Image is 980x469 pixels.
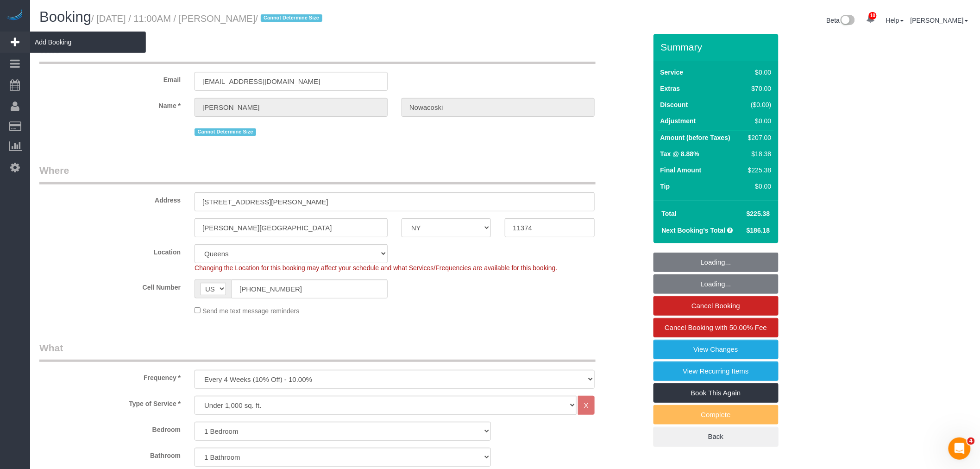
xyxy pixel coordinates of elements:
[861,9,879,30] a: 10
[32,192,188,205] label: Address
[261,14,322,22] span: Cannot Determine Size
[32,448,188,460] label: Bathroom
[662,210,677,217] strong: Total
[32,422,188,434] label: Bedroom
[744,133,771,142] div: $207.00
[255,13,325,24] span: /
[32,244,188,257] label: Location
[744,182,771,191] div: $0.00
[39,164,596,184] legend: Where
[39,341,596,362] legend: What
[744,84,771,93] div: $70.00
[195,128,256,136] span: Cannot Determine Size
[232,279,388,298] input: Cell Number
[949,437,971,460] iframe: Intercom live chat
[747,227,770,234] span: $186.18
[195,98,388,117] input: First Name
[911,17,968,24] a: [PERSON_NAME]
[660,68,684,77] label: Service
[653,296,779,316] a: Cancel Booking
[39,9,91,25] span: Booking
[195,72,388,91] input: Email
[32,72,188,84] label: Email
[32,279,188,292] label: Cell Number
[660,149,699,158] label: Tax @ 8.88%
[886,17,904,24] a: Help
[32,370,188,382] label: Frequency *
[195,264,557,272] span: Changing the Location for this booking may affect your schedule and what Services/Frequencies are...
[744,116,771,126] div: $0.00
[661,42,774,52] h3: Summary
[91,13,325,24] small: / [DATE] / 11:00AM / [PERSON_NAME]
[660,133,730,142] label: Amount (before Taxes)
[653,340,779,359] a: View Changes
[30,32,146,53] span: Add Booking
[653,383,779,403] a: Book This Again
[653,318,779,337] a: Cancel Booking with 50.00% Fee
[195,218,388,237] input: City
[505,218,594,237] input: Zip Code
[202,307,299,315] span: Send me text message reminders
[653,361,779,381] a: View Recurring Items
[32,396,188,408] label: Type of Service *
[869,12,877,19] span: 10
[660,100,688,109] label: Discount
[6,9,24,22] img: Automaid Logo
[660,165,702,175] label: Final Amount
[744,149,771,158] div: $18.38
[827,17,855,24] a: Beta
[39,43,596,64] legend: Who
[660,116,696,126] label: Adjustment
[747,210,770,217] span: $225.38
[744,165,771,175] div: $225.38
[840,15,855,27] img: New interface
[32,98,188,110] label: Name *
[660,84,680,93] label: Extras
[660,182,670,191] label: Tip
[665,323,767,331] span: Cancel Booking with 50.00% Fee
[967,437,975,445] span: 4
[402,98,595,117] input: Last Name
[662,227,726,234] strong: Next Booking's Total
[653,427,779,446] a: Back
[744,68,771,77] div: $0.00
[744,100,771,109] div: ($0.00)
